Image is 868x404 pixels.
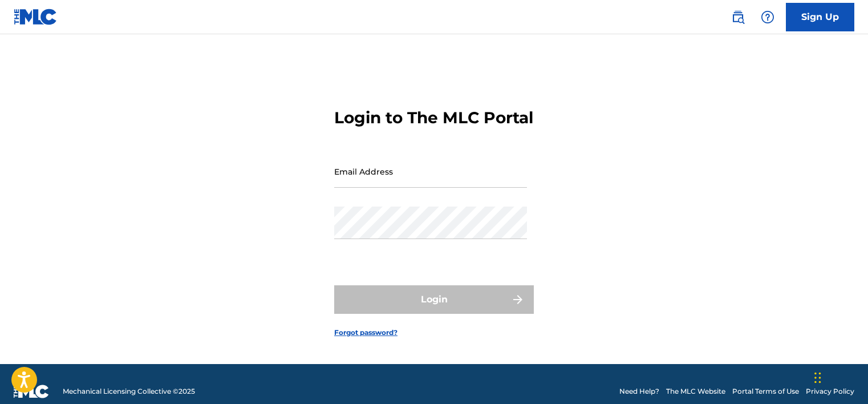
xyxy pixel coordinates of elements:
a: Sign Up [786,3,854,31]
div: Help [756,6,779,29]
a: Public Search [727,6,749,29]
a: Privacy Policy [806,386,854,397]
img: MLC Logo [14,9,58,25]
img: help [761,10,774,24]
iframe: Chat Widget [811,349,868,404]
img: logo [14,385,49,398]
a: The MLC Website [666,386,725,397]
h3: Login to The MLC Portal [334,108,533,128]
a: Forgot password? [334,328,398,338]
iframe: Resource Center [836,249,868,341]
img: search [731,10,745,24]
a: Portal Terms of Use [732,386,799,397]
span: Mechanical Licensing Collective © 2025 [63,386,195,397]
div: Drag [814,361,821,395]
a: Need Help? [619,386,659,397]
